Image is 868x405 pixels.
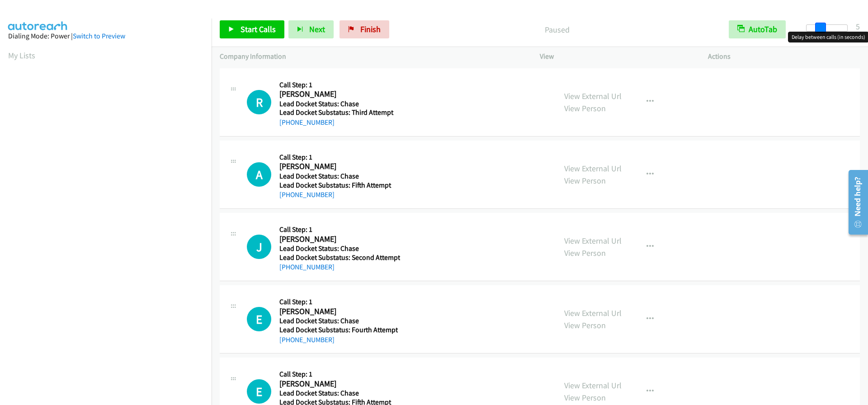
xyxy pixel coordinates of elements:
h2: [PERSON_NAME] [279,234,397,245]
a: [PHONE_NUMBER] [279,263,335,271]
p: Paused [401,24,712,36]
a: [PHONE_NUMBER] [279,190,335,199]
h5: Call Step: 1 [279,297,398,306]
h5: Call Step: 1 [279,153,397,162]
button: Next [288,20,334,38]
span: Start Calls [241,24,276,34]
h1: E [247,307,271,331]
p: Company Information [220,51,524,62]
a: View Person [564,392,606,403]
span: Finish [360,24,381,34]
h1: A [247,162,271,187]
h5: Lead Docket Status: Chase [279,99,397,108]
a: Finish [340,20,389,38]
div: The call is yet to be attempted [247,379,271,404]
p: Actions [708,51,860,62]
span: Next [309,24,325,34]
h5: Lead Docket Status: Chase [279,244,400,253]
h5: Lead Docket Status: Chase [279,172,397,181]
h5: Lead Docket Status: Chase [279,316,398,325]
h5: Lead Docket Substatus: Third Attempt [279,108,397,117]
a: View Person [564,175,606,186]
a: View External Url [564,380,622,391]
h5: Lead Docket Status: Chase [279,389,397,398]
div: The call is yet to be attempted [247,235,271,259]
h5: Lead Docket Substatus: Fourth Attempt [279,325,398,334]
a: My Lists [8,50,35,61]
h5: Call Step: 1 [279,225,400,234]
div: Dialing Mode: Power | [8,31,203,42]
h1: J [247,235,271,259]
a: [PHONE_NUMBER] [279,118,335,127]
a: View External Url [564,163,622,174]
h2: [PERSON_NAME] [279,379,397,389]
a: View External Url [564,235,622,246]
h5: Call Step: 1 [279,80,397,89]
a: View Person [564,320,606,330]
h1: R [247,90,271,114]
a: Start Calls [220,20,284,38]
h2: [PERSON_NAME] [279,161,397,172]
div: The call is yet to be attempted [247,90,271,114]
div: The call is yet to be attempted [247,307,271,331]
h5: Lead Docket Substatus: Fifth Attempt [279,181,397,190]
h1: E [247,379,271,404]
p: View [540,51,692,62]
a: View External Url [564,308,622,318]
div: 5 [856,20,860,33]
h2: [PERSON_NAME] [279,89,397,99]
h2: [PERSON_NAME] [279,306,397,317]
a: [PHONE_NUMBER] [279,335,335,344]
a: Switch to Preview [73,32,125,40]
a: View Person [564,103,606,113]
iframe: Resource Center [842,166,868,238]
h5: Lead Docket Substatus: Second Attempt [279,253,400,262]
button: AutoTab [729,20,786,38]
a: View Person [564,248,606,258]
div: The call is yet to be attempted [247,162,271,187]
a: View External Url [564,91,622,101]
h5: Call Step: 1 [279,370,397,379]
